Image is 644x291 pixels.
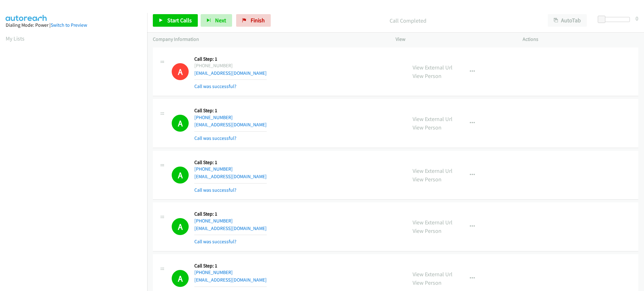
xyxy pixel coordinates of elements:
a: View External Url [413,219,452,226]
a: [PHONE_NUMBER] [194,114,233,120]
a: [EMAIL_ADDRESS][DOMAIN_NAME] [194,277,267,283]
a: [PHONE_NUMBER] [194,218,233,224]
a: Switch to Preview [51,22,87,28]
p: View [396,36,511,43]
span: Next [215,17,226,24]
a: [EMAIL_ADDRESS][DOMAIN_NAME] [194,70,267,76]
a: View External Url [413,167,452,174]
span: Finish [251,17,265,24]
a: View External Url [413,115,452,123]
h1: A [172,270,189,287]
button: Next [201,14,232,27]
div: [PHONE_NUMBER] [194,62,267,69]
a: View Person [413,72,441,80]
a: Call was successful? [194,83,236,89]
a: View Person [413,227,441,234]
a: Call was successful? [194,187,236,193]
h5: Call Step: 1 [194,211,267,217]
a: View External Url [413,64,452,71]
h1: A [172,167,189,184]
a: Call was successful? [194,135,236,141]
h5: Call Step: 1 [194,263,267,269]
h1: A [172,218,189,235]
a: [EMAIL_ADDRESS][DOMAIN_NAME] [194,173,267,179]
iframe: Resource Center [626,120,644,170]
a: View Person [413,176,441,183]
h5: Call Step: 1 [194,107,267,114]
h5: Call Step: 1 [194,159,267,166]
div: 0 [636,14,638,23]
h1: A [172,63,189,80]
a: Call was successful? [194,239,236,244]
h5: Call Step: 1 [194,56,267,62]
p: Actions [523,36,638,43]
a: [EMAIL_ADDRESS][DOMAIN_NAME] [194,225,267,231]
a: View Person [413,279,441,286]
button: AutoTab [548,14,587,27]
span: Start Calls [167,17,192,24]
h1: A [172,115,189,132]
p: Call Completed [279,16,536,25]
a: [PHONE_NUMBER] [194,269,233,275]
a: [EMAIL_ADDRESS][DOMAIN_NAME] [194,122,267,128]
a: View Person [413,124,441,131]
a: [PHONE_NUMBER] [194,166,233,172]
a: View External Url [413,271,452,278]
a: My Lists [6,35,25,42]
a: Start Calls [153,14,198,27]
p: Company Information [153,36,384,43]
div: Dialing Mode: Power | [6,21,142,29]
a: Finish [236,14,271,27]
div: Delay between calls (in seconds) [601,17,630,22]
